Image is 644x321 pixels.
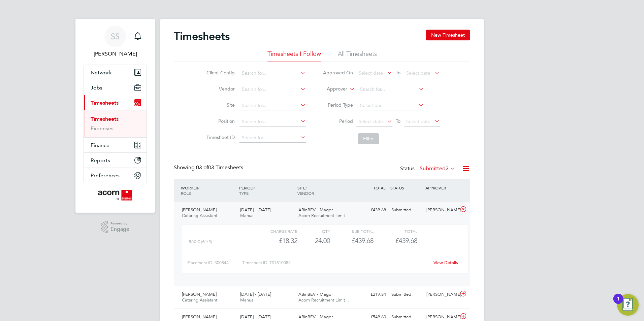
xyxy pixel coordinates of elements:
[182,291,217,297] span: [PERSON_NAME]
[91,100,119,106] span: Timesheets
[242,257,429,268] div: Timesheet ID: TS1810085
[174,164,245,171] div: Showing
[330,235,374,246] div: £439.68
[305,185,307,190] span: /
[323,102,353,108] label: Period Type
[424,289,459,300] div: [PERSON_NAME]
[111,32,120,41] span: SS
[374,227,417,235] div: Total
[298,314,333,320] span: ABinBEV - Magor
[389,289,424,300] div: Submitted
[204,70,235,76] label: Client Config
[394,68,402,77] span: To
[354,205,389,216] div: £439.68
[240,297,255,303] span: Manual
[182,207,217,213] span: [PERSON_NAME]
[400,164,457,174] div: Status
[254,185,255,190] span: /
[297,235,330,246] div: 24.00
[239,69,306,78] input: Search for...
[91,142,109,148] span: Finance
[181,190,191,196] span: ROLE
[394,117,402,126] span: To
[84,65,147,80] button: Network
[196,164,208,171] span: 03 of
[617,294,639,316] button: Open Resource Center, 1 new notification
[110,221,129,226] span: Powered by
[240,213,255,218] span: Manual
[338,50,377,62] li: All Timesheets
[84,26,147,58] a: SS[PERSON_NAME]
[323,118,353,124] label: Period
[426,30,470,40] button: New Timesheet
[240,207,271,213] span: [DATE] - [DATE]
[298,207,333,213] span: ABinBEV - Magor
[298,297,349,303] span: Acorn Recruitment Limit…
[389,205,424,216] div: Submitted
[298,291,333,297] span: ABinBEV - Magor
[406,70,430,76] span: Select date
[174,30,230,43] h2: Timesheets
[204,118,235,124] label: Position
[254,235,297,246] div: £18.32
[84,80,147,95] button: Jobs
[358,85,424,94] input: Search for...
[189,239,212,244] span: Basic (£/HR)
[187,257,242,268] div: Placement ID: 300844
[424,205,459,216] div: [PERSON_NAME]
[182,314,217,320] span: [PERSON_NAME]
[84,110,147,137] div: Timesheets
[239,101,306,110] input: Search for...
[84,190,147,201] a: Go to home page
[359,70,383,76] span: Select date
[84,168,147,183] button: Preferences
[354,289,389,300] div: £219.84
[359,118,383,124] span: Select date
[298,213,349,218] span: Acorn Recruitment Limit…
[330,227,374,235] div: Sub Total
[196,164,243,171] span: 03 Timesheets
[323,70,353,76] label: Approved On
[239,190,249,196] span: TYPE
[239,117,306,127] input: Search for...
[98,190,133,201] img: acornpeople-logo-retina.png
[267,50,321,62] li: Timesheets I Follow
[446,165,449,172] span: 3
[91,116,119,122] a: Timesheets
[358,101,424,110] input: Select one
[424,182,459,194] div: APPROVER
[296,182,354,199] div: SITE
[358,133,379,144] button: Filter
[110,226,129,232] span: Engage
[433,260,458,265] a: View Details
[75,19,155,213] nav: Main navigation
[317,86,347,93] label: Approver
[91,69,112,76] span: Network
[204,134,235,140] label: Timesheet ID
[198,185,199,190] span: /
[240,314,271,320] span: [DATE] - [DATE]
[297,227,330,235] div: QTY
[91,125,114,132] a: Expenses
[204,86,235,92] label: Vendor
[179,182,237,199] div: WORKER
[91,172,120,179] span: Preferences
[254,227,297,235] div: Charge rate
[239,133,306,143] input: Search for...
[182,297,217,303] span: Catering Assistant
[84,138,147,152] button: Finance
[389,182,424,194] div: STATUS
[91,84,102,91] span: Jobs
[406,118,430,124] span: Select date
[373,185,385,190] span: TOTAL
[204,102,235,108] label: Site
[239,85,306,94] input: Search for...
[101,221,130,234] a: Powered byEngage
[91,157,110,164] span: Reports
[240,291,271,297] span: [DATE] - [DATE]
[84,50,147,58] span: Sally Smith
[84,95,147,110] button: Timesheets
[84,153,147,168] button: Reports
[395,237,417,245] span: £439.68
[617,299,620,308] div: 1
